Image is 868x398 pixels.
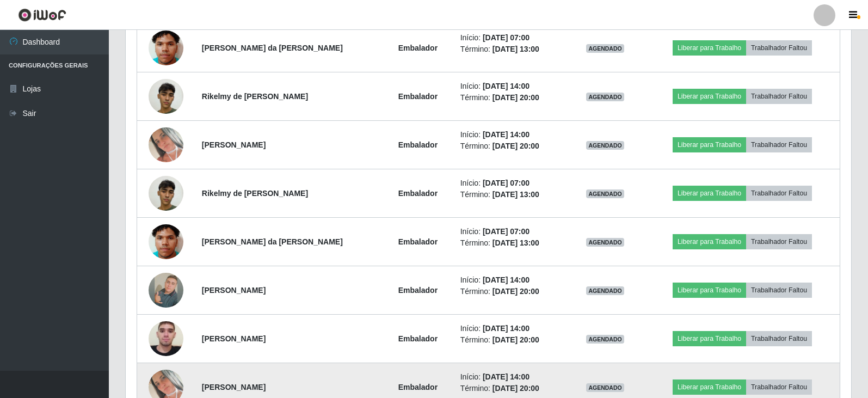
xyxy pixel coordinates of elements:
strong: Embalador [398,334,438,343]
strong: Rikelmy de [PERSON_NAME] [202,92,308,101]
li: Início: [460,32,559,44]
strong: [PERSON_NAME] da [PERSON_NAME] [202,237,343,246]
span: AGENDADO [586,335,624,344]
button: Trabalhador Faltou [746,331,812,346]
li: Término: [460,237,559,249]
button: Liberar para Trabalho [673,283,746,298]
strong: Embalador [398,189,438,198]
li: Término: [460,286,559,297]
li: Início: [460,81,559,92]
span: AGENDADO [586,44,624,53]
button: Liberar para Trabalho [673,379,746,395]
strong: Embalador [398,92,438,101]
button: Trabalhador Faltou [746,283,812,298]
li: Início: [460,274,559,286]
button: Liberar para Trabalho [673,234,746,249]
time: [DATE] 20:00 [493,384,539,393]
time: [DATE] 07:00 [483,33,530,42]
strong: Embalador [398,286,438,295]
strong: Embalador [398,383,438,391]
time: [DATE] 20:00 [493,287,539,296]
button: Liberar para Trabalho [673,89,746,104]
strong: [PERSON_NAME] [202,140,266,149]
button: Liberar para Trabalho [673,137,746,152]
img: CoreUI Logo [18,8,66,22]
strong: Embalador [398,44,438,52]
img: 1752537473064.jpeg [149,17,183,79]
time: [DATE] 14:00 [483,372,530,381]
time: [DATE] 07:00 [483,179,530,187]
button: Trabalhador Faltou [746,137,812,152]
img: 1752573650429.jpeg [149,259,183,321]
li: Início: [460,371,559,383]
button: Trabalhador Faltou [746,186,812,201]
time: [DATE] 13:00 [493,238,539,247]
time: [DATE] 14:00 [483,324,530,333]
img: 1752537473064.jpeg [149,211,183,273]
strong: Embalador [398,140,438,149]
button: Liberar para Trabalho [673,331,746,346]
img: 1752535876066.jpeg [149,73,183,119]
button: Trabalhador Faltou [746,379,812,395]
li: Término: [460,140,559,152]
strong: Rikelmy de [PERSON_NAME] [202,189,308,198]
strong: [PERSON_NAME] [202,334,266,343]
li: Término: [460,334,559,346]
strong: Embalador [398,237,438,246]
button: Trabalhador Faltou [746,89,812,104]
button: Liberar para Trabalho [673,40,746,56]
li: Término: [460,92,559,103]
time: [DATE] 14:00 [483,82,530,90]
span: AGENDADO [586,286,624,295]
img: 1759187969395.jpeg [149,303,183,375]
button: Liberar para Trabalho [673,186,746,201]
strong: [PERSON_NAME] [202,383,266,391]
span: AGENDADO [586,141,624,150]
strong: [PERSON_NAME] da [PERSON_NAME] [202,44,343,52]
time: [DATE] 20:00 [493,93,539,102]
li: Término: [460,44,559,55]
time: [DATE] 14:00 [483,130,530,139]
span: AGENDADO [586,238,624,247]
li: Início: [460,323,559,334]
time: [DATE] 14:00 [483,275,530,284]
span: AGENDADO [586,93,624,101]
button: Trabalhador Faltou [746,234,812,249]
li: Início: [460,129,559,140]
li: Início: [460,226,559,237]
button: Trabalhador Faltou [746,40,812,56]
img: 1754606528213.jpeg [149,127,183,162]
strong: [PERSON_NAME] [202,286,266,295]
li: Início: [460,177,559,189]
img: 1752535876066.jpeg [149,170,183,216]
li: Término: [460,383,559,394]
time: [DATE] 20:00 [493,335,539,344]
time: [DATE] 07:00 [483,227,530,236]
span: AGENDADO [586,383,624,392]
time: [DATE] 20:00 [493,142,539,150]
span: AGENDADO [586,189,624,198]
li: Término: [460,189,559,200]
time: [DATE] 13:00 [493,45,539,53]
time: [DATE] 13:00 [493,190,539,199]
